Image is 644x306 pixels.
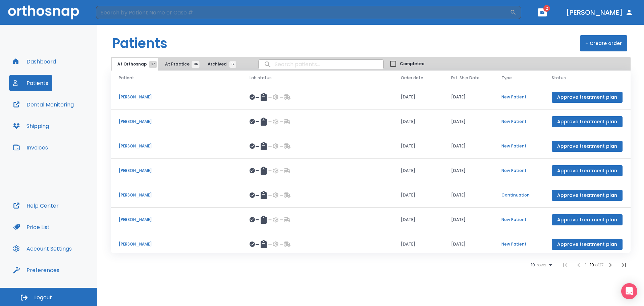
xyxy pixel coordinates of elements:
[501,217,536,223] p: New Patient
[393,232,443,257] td: [DATE]
[501,94,536,100] p: New Patient
[552,190,623,201] button: Approve treatment plan
[400,61,425,67] span: Completed
[443,232,493,257] td: [DATE]
[451,75,480,81] span: Est. Ship Date
[443,110,493,134] td: [DATE]
[229,61,236,68] span: 12
[9,118,53,134] button: Shipping
[9,219,54,235] button: Price List
[119,143,233,149] p: [PERSON_NAME]
[443,183,493,208] td: [DATE]
[9,262,63,278] button: Preferences
[552,165,623,176] button: Approve treatment plan
[149,61,157,68] span: 27
[9,241,76,257] button: Account Settings
[119,94,233,100] p: [PERSON_NAME]
[393,159,443,183] td: [DATE]
[501,168,536,174] p: New Patient
[9,139,52,156] button: Invoices
[443,85,493,110] td: [DATE]
[96,6,510,19] input: Search by Patient Name or Case #
[621,283,637,299] div: Open Intercom Messenger
[501,143,536,149] p: New Patient
[401,75,423,81] span: Order date
[543,5,550,12] span: 2
[9,96,78,113] button: Dental Monitoring
[563,6,636,18] button: [PERSON_NAME]
[250,75,272,81] span: Lab status
[119,241,233,247] p: [PERSON_NAME]
[501,192,536,198] p: Continuation
[9,53,60,70] button: Dashboard
[552,75,566,81] span: Status
[552,214,623,225] button: Approve treatment plan
[580,35,627,51] button: + Create order
[501,241,536,247] p: New Patient
[595,262,604,268] span: of 27
[501,119,536,125] p: New Patient
[393,110,443,134] td: [DATE]
[208,61,233,67] span: Archived
[531,263,535,267] span: 10
[443,134,493,159] td: [DATE]
[112,58,239,71] div: tabs
[119,168,233,174] p: [PERSON_NAME]
[119,192,233,198] p: [PERSON_NAME]
[535,263,546,267] span: rows
[165,61,196,67] span: At Practice
[259,58,383,71] input: search
[119,75,134,81] span: Patient
[119,217,233,223] p: [PERSON_NAME]
[552,239,623,250] button: Approve treatment plan
[501,75,512,81] span: Type
[393,183,443,208] td: [DATE]
[393,134,443,159] td: [DATE]
[117,61,153,67] span: At Orthosnap
[552,116,623,127] button: Approve treatment plan
[585,262,595,268] span: 1 - 10
[119,119,233,125] p: [PERSON_NAME]
[443,159,493,183] td: [DATE]
[443,208,493,232] td: [DATE]
[393,85,443,110] td: [DATE]
[8,5,79,19] img: Orthosnap
[552,92,623,103] button: Approve treatment plan
[9,75,52,91] button: Patients
[9,198,63,214] button: Help Center
[552,141,623,152] button: Approve treatment plan
[192,61,200,68] span: 36
[34,294,52,301] span: Logout
[112,33,167,53] h1: Patients
[393,208,443,232] td: [DATE]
